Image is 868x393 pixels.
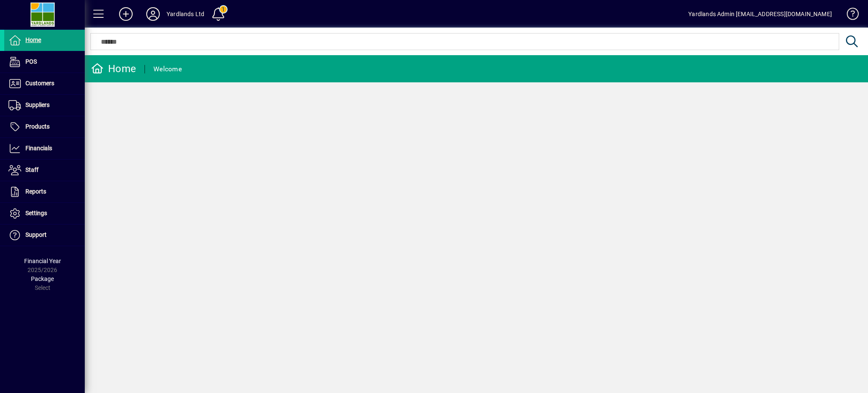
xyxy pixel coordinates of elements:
span: Package [31,275,54,282]
span: Financials [25,145,52,152]
span: Financial Year [24,258,61,264]
div: Yardlands Ltd [167,7,204,21]
a: Financials [4,138,85,159]
span: Customers [25,80,54,87]
span: POS [25,58,37,65]
span: Suppliers [25,101,50,108]
button: Add [112,6,139,22]
a: Suppliers [4,95,85,116]
span: Support [25,231,47,238]
span: Settings [25,210,47,216]
a: Knowledge Base [840,2,857,29]
a: Customers [4,73,85,94]
span: Reports [25,188,46,195]
div: Home [91,62,136,76]
span: Products [25,123,50,130]
a: Staff [4,160,85,181]
a: Products [4,116,85,138]
a: Support [4,225,85,246]
a: Reports [4,181,85,202]
button: Profile [139,6,167,22]
a: Settings [4,203,85,224]
div: Yardlands Admin [EMAIL_ADDRESS][DOMAIN_NAME] [688,7,832,21]
div: Welcome [153,62,182,76]
span: Staff [25,166,39,173]
span: Home [25,36,41,43]
a: POS [4,51,85,73]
